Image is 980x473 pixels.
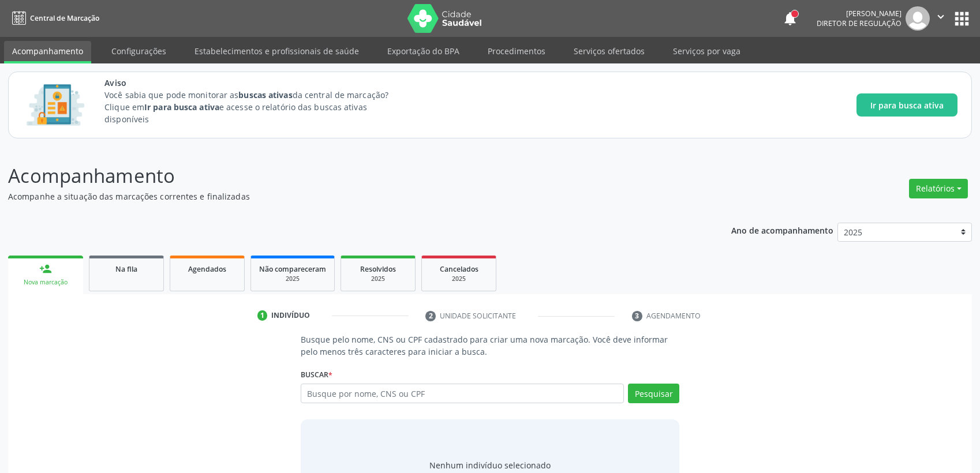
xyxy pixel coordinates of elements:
[186,41,367,61] a: Estabelecimentos e profissionais de saúde
[103,41,174,61] a: Configurações
[8,162,683,190] p: Acompanhamento
[909,179,968,198] button: Relatórios
[379,41,467,61] a: Exportação do BPA
[817,9,902,18] div: [PERSON_NAME]
[349,275,407,283] div: 2025
[782,10,798,27] button: notifications
[8,9,99,28] a: Central de Marcação
[4,41,91,63] a: Acompanhamento
[104,77,410,89] span: Aviso
[952,9,972,29] button: apps
[8,190,683,202] p: Acompanhe a situação das marcações correntes e finalizadas
[906,6,930,31] img: img
[870,99,944,111] span: Ir para busca ativa
[23,79,88,131] img: Imagem de CalloutCard
[115,264,137,274] span: Na fila
[259,275,326,283] div: 2025
[856,93,957,117] button: Ir para busca ativa
[257,310,268,321] div: 1
[429,459,551,471] div: Nenhum indivíduo selecionado
[566,41,653,61] a: Serviços ofertados
[39,262,52,275] div: person_add
[360,264,396,274] span: Resolvidos
[104,89,410,125] p: Você sabia que pode monitorar as da central de marcação? Clique em e acesse o relatório das busca...
[301,366,332,384] label: Buscar
[271,310,310,321] div: Indivíduo
[480,41,553,61] a: Procedimentos
[144,102,219,112] strong: Ir para busca ativa
[665,41,749,61] a: Serviços por vaga
[628,384,679,403] button: Pesquisar
[731,223,833,237] p: Ano de acompanhamento
[934,10,947,23] i: 
[238,89,292,100] strong: buscas ativas
[817,18,902,28] span: Diretor de regulação
[930,6,952,31] button: 
[188,264,226,274] span: Agendados
[30,13,99,23] span: Central de Marcação
[440,264,478,274] span: Cancelados
[430,275,488,283] div: 2025
[301,384,624,403] input: Busque por nome, CNS ou CPF
[259,264,326,274] span: Não compareceram
[301,333,679,358] p: Busque pelo nome, CNS ou CPF cadastrado para criar uma nova marcação. Você deve informar pelo men...
[16,278,75,287] div: Nova marcação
